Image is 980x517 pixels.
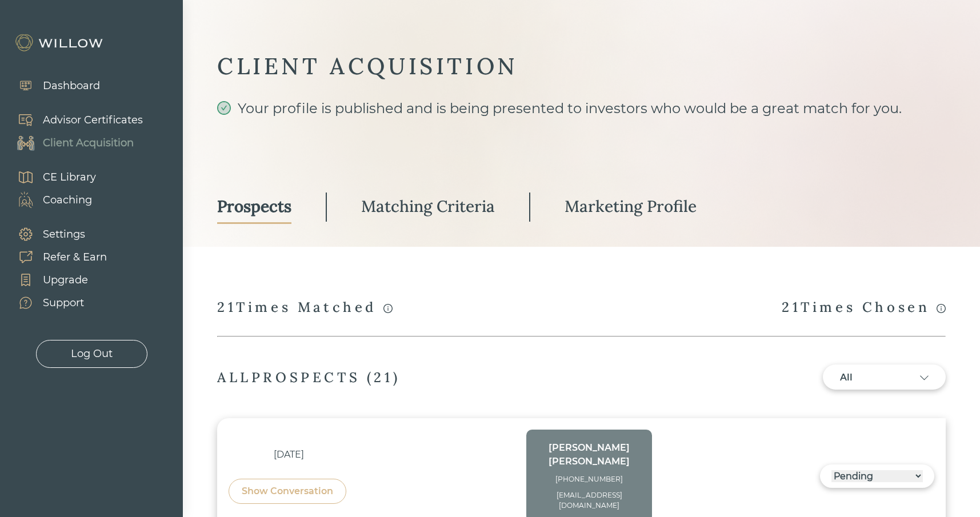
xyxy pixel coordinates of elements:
div: Settings [43,227,85,242]
div: Matching Criteria [361,196,495,217]
div: All [840,371,886,384]
div: Refer & Earn [43,250,107,265]
div: CLIENT ACQUISITION [217,51,946,81]
div: Your profile is published and is being presented to investors who would be a great match for you. [217,98,946,160]
div: Log Out [71,346,113,362]
a: CE Library [6,166,96,189]
div: 21 Times Chosen [782,298,946,318]
span: info-circle [937,304,946,313]
div: Support [43,295,84,311]
div: Marketing Profile [565,196,697,217]
div: Coaching [43,193,92,208]
a: Matching Criteria [361,190,495,224]
a: Dashboard [6,74,100,97]
div: Dashboard [43,78,100,94]
div: [DATE] [229,448,349,462]
span: check-circle [217,101,231,115]
div: 21 Times Matched [217,298,393,318]
div: Upgrade [43,272,88,288]
a: Client Acquisition [6,131,143,154]
a: Upgrade [6,268,107,291]
a: Settings [6,223,107,246]
div: Prospects [217,196,291,217]
div: Client Acquisition [43,135,134,151]
a: Refer & Earn [6,246,107,268]
div: [PHONE_NUMBER] [538,474,641,484]
a: Prospects [217,190,291,224]
span: info-circle [383,304,393,313]
div: ALL PROSPECTS ( 21 ) [217,368,400,386]
div: Show Conversation [242,484,333,498]
div: [EMAIL_ADDRESS][DOMAIN_NAME] [538,490,641,511]
div: CE Library [43,170,96,185]
a: Coaching [6,189,96,211]
a: Marketing Profile [565,190,697,224]
div: Advisor Certificates [43,113,143,128]
div: [PERSON_NAME] [PERSON_NAME] [538,441,641,468]
a: Advisor Certificates [6,109,143,131]
img: Willow [14,34,106,52]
